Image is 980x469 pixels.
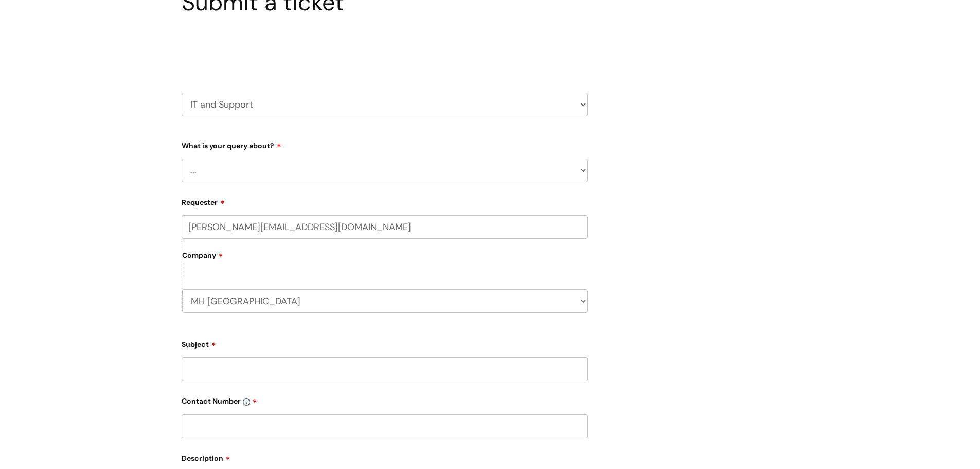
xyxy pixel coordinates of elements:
h2: Select issue type [182,40,588,59]
input: Email [182,215,588,239]
label: Requester [182,195,588,207]
label: Subject [182,337,588,349]
label: Company [182,248,588,271]
label: Description [182,450,588,463]
label: Contact Number [182,393,588,406]
img: info-icon.svg [243,398,250,406]
label: What is your query about? [182,138,588,150]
